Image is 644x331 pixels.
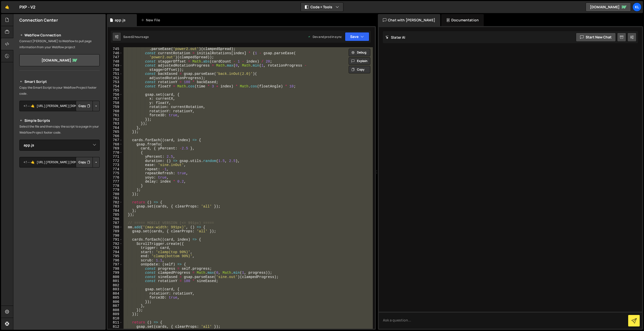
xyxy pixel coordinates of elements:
[108,279,123,283] div: 801
[108,159,123,163] div: 772
[108,60,123,64] div: 748
[108,184,123,188] div: 778
[19,85,100,97] p: Copy the Smart Script to your Webflow Project footer code.
[108,242,123,246] div: 792
[308,35,342,39] div: Dev and prod in sync
[108,320,123,325] div: 811
[132,35,149,39] div: 2 hours ago
[76,157,100,168] div: Button group with nested dropdown
[301,3,343,12] button: Code + Tools
[123,35,149,39] div: Saved
[349,66,370,73] button: Copy
[108,163,123,167] div: 773
[108,246,123,250] div: 793
[108,300,123,304] div: 806
[19,224,100,269] iframe: YouTube video player
[76,101,93,111] button: Copy
[108,151,123,155] div: 770
[108,134,123,138] div: 766
[108,262,123,267] div: 797
[19,4,35,10] div: PXP - V2
[108,296,123,300] div: 805
[108,308,123,312] div: 808
[108,80,123,84] div: 753
[19,38,100,50] p: Connect [PERSON_NAME] to Webflow to pull page information from your Webflow project
[108,200,123,205] div: 782
[108,229,123,234] div: 789
[108,213,123,217] div: 785
[108,254,123,258] div: 795
[385,35,406,40] h2: Slater AI
[108,304,123,308] div: 807
[108,325,123,329] div: 812
[108,171,123,176] div: 775
[108,68,123,72] div: 750
[76,101,100,111] div: Button group with nested dropdown
[19,101,100,111] textarea: <!--🤙 [URL][PERSON_NAME][DOMAIN_NAME]> <script>document.addEventListener("DOMContentLoaded", func...
[108,258,123,263] div: 796
[19,32,100,38] h2: Webflow Connection
[108,118,123,122] div: 762
[108,155,123,159] div: 771
[108,275,123,279] div: 800
[108,225,123,230] div: 788
[108,217,123,221] div: 786
[108,142,123,147] div: 768
[108,221,123,225] div: 787
[108,238,123,242] div: 791
[108,138,123,142] div: 767
[345,32,369,41] button: Save
[19,157,100,168] textarea: <!--🤙 [URL][PERSON_NAME][DOMAIN_NAME]> <script>document.addEventListener("DOMContentLoaded", func...
[108,180,123,184] div: 777
[441,14,484,26] div: Documentation
[349,49,370,56] button: Debug
[108,122,123,126] div: 763
[108,250,123,254] div: 794
[108,267,123,271] div: 798
[108,271,123,275] div: 799
[576,33,616,42] button: Start new chat
[108,97,123,101] div: 757
[19,79,100,85] h2: Smart Script
[108,109,123,114] div: 760
[108,72,123,76] div: 751
[108,167,123,172] div: 774
[1,1,13,13] a: 🤙
[141,18,162,23] div: New File
[108,76,123,80] div: 752
[586,3,631,12] a: [DOMAIN_NAME]
[115,18,126,23] div: app.js
[108,234,123,238] div: 790
[108,64,123,68] div: 749
[108,113,123,118] div: 761
[108,204,123,209] div: 783
[108,292,123,296] div: 804
[108,126,123,130] div: 764
[108,287,123,292] div: 803
[378,14,440,26] div: Chat with [PERSON_NAME]
[108,93,123,97] div: 756
[108,283,123,288] div: 802
[108,101,123,105] div: 758
[108,55,123,60] div: 747
[108,47,123,51] div: 745
[108,312,123,316] div: 809
[19,17,58,23] h2: Connection Center
[108,188,123,192] div: 779
[19,176,100,221] iframe: YouTube video player
[108,192,123,196] div: 780
[108,84,123,89] div: 754
[19,118,100,124] h2: Simple Scripts
[108,209,123,213] div: 784
[108,51,123,56] div: 746
[108,176,123,180] div: 776
[108,130,123,134] div: 765
[108,146,123,151] div: 769
[349,57,370,65] button: Explain
[108,105,123,109] div: 759
[108,88,123,93] div: 755
[19,124,100,136] p: Select the file and then copy the script to a page in your Webflow Project footer code.
[19,54,100,66] a: [DOMAIN_NAME]
[632,3,641,12] a: Kl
